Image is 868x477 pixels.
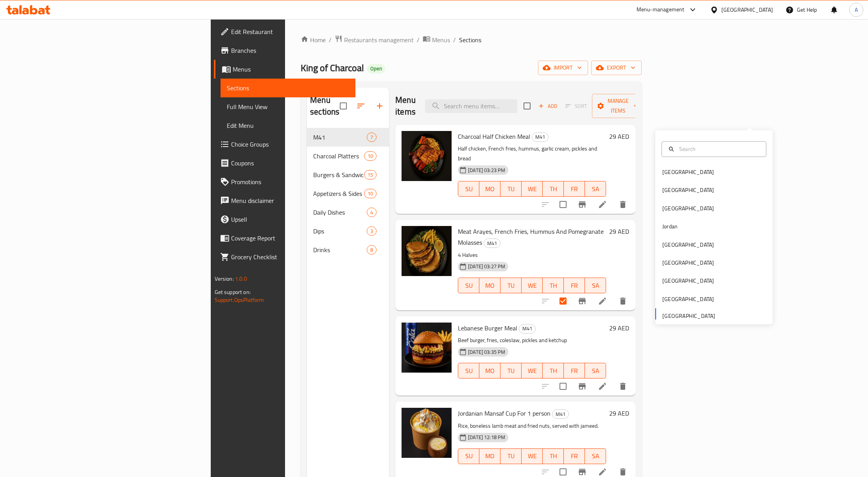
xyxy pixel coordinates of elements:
a: Edit Restaurant [214,22,356,41]
div: [GEOGRAPHIC_DATA] [662,186,714,195]
input: Search [676,145,761,153]
div: [GEOGRAPHIC_DATA] [662,258,714,267]
span: M41 [313,133,367,142]
span: SA [588,450,603,462]
div: Menu-management [637,5,685,14]
span: import [544,63,582,73]
span: Add item [535,100,560,112]
a: Edit Menu [221,116,356,135]
li: / [453,35,456,45]
button: Add [535,100,560,112]
button: TU [500,448,522,464]
div: Dips3 [307,222,389,240]
button: WE [522,181,543,197]
button: delete [613,292,632,310]
a: Restaurants management [335,35,414,45]
div: Burgers & Sandwiches15 [307,165,389,184]
button: export [591,61,642,75]
button: MO [479,181,500,197]
span: SU [461,450,476,462]
span: Select to update [555,196,571,213]
div: Burgers & Sandwiches [313,170,364,179]
span: MO [482,365,497,377]
a: Edit menu item [598,296,607,306]
img: Meat Arayes, French Fries, Hummus And Pomegranate Molasses [402,226,452,276]
div: [GEOGRAPHIC_DATA] [662,204,714,213]
span: FR [567,280,582,291]
button: SU [458,363,479,378]
span: M41 [532,133,548,142]
button: FR [564,181,585,197]
button: Branch-specific-item [573,377,592,396]
li: / [417,35,420,45]
a: Edit menu item [598,467,607,477]
span: TH [546,280,561,291]
span: SA [588,280,603,291]
span: WE [525,365,540,377]
span: TH [546,183,561,195]
span: MO [482,280,497,291]
span: M41 [484,239,500,248]
span: Version: [215,274,234,284]
span: SU [461,280,476,291]
button: TH [543,363,564,378]
button: WE [522,278,543,293]
span: FR [567,183,582,195]
div: items [367,133,377,142]
span: Charcoal Platters [313,151,364,161]
div: [GEOGRAPHIC_DATA] [721,5,773,14]
span: Menus [233,65,350,74]
div: Appetizers & Sides10 [307,184,389,203]
h2: Menu items [395,94,416,118]
div: items [367,245,377,255]
button: TU [500,278,522,293]
span: Lebanese Burger Meal [458,322,517,334]
span: Edit Restaurant [231,27,350,36]
a: Sections [221,79,356,97]
div: M41 [519,324,536,334]
div: M41 [484,238,500,248]
p: Rice, boneless lamb meat and fried nuts, served with jameed. [458,421,606,431]
span: 7 [367,134,376,141]
p: Half chicken, French fries, hummus, garlic cream, pickles and bread [458,144,606,163]
span: Full Menu View [227,102,350,111]
span: 8 [367,246,376,254]
button: SU [458,448,479,464]
span: Charcoal Half Chicken Meal [458,131,530,142]
a: Coupons [214,154,356,172]
span: Upsell [231,215,350,224]
img: Lebanese Burger Meal [402,323,452,373]
span: TH [546,450,561,462]
input: search [425,99,517,113]
span: Select all sections [335,98,352,114]
span: Dips [313,226,367,236]
div: items [364,151,377,161]
button: delete [613,195,632,214]
span: Select section [519,98,535,114]
a: Promotions [214,172,356,191]
span: TU [504,450,518,462]
span: Daily Dishes [313,208,367,217]
span: Jordanian Mansaf Cup For 1 person [458,407,551,419]
button: TH [543,181,564,197]
span: Sections [227,83,350,93]
a: Support.OpsPlatform [215,295,264,305]
span: Meat Arayes, French Fries, Hummus And Pomegranate Molasses [458,226,604,248]
nav: breadcrumb [301,35,642,45]
button: SU [458,278,479,293]
div: Drinks8 [307,240,389,259]
span: Drinks [313,245,367,255]
span: SU [461,365,476,377]
a: Edit menu item [598,200,607,209]
a: Menus [214,60,356,79]
span: Edit Menu [227,121,350,130]
span: 1.0.0 [235,274,247,284]
span: Select section first [560,100,592,112]
span: Restaurants management [344,35,414,45]
span: Coupons [231,158,350,168]
a: Full Menu View [221,97,356,116]
span: FR [567,450,582,462]
button: MO [479,363,500,378]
